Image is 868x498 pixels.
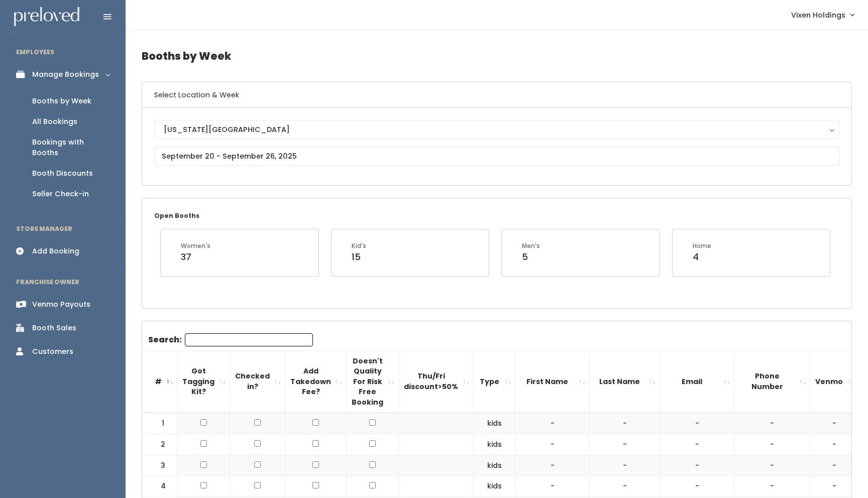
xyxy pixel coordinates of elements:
[660,434,734,455] td: -
[515,413,590,434] td: -
[590,434,660,455] td: -
[693,251,711,264] div: 4
[693,241,711,251] div: Home
[590,350,660,413] th: Last Name: activate to sort column ascending
[181,241,210,251] div: Women's
[32,168,93,179] div: Booth Discounts
[230,350,285,413] th: Checked in?: activate to sort column ascending
[810,350,858,413] th: Venmo: activate to sort column ascending
[142,413,177,434] td: 1
[285,350,347,413] th: Add Takedown Fee?: activate to sort column ascending
[515,350,590,413] th: First Name: activate to sort column ascending
[399,350,474,413] th: Thu/Fri discount&gt;50%: activate to sort column ascending
[142,42,852,70] h4: Booths by Week
[352,241,366,251] div: Kid's
[734,413,810,434] td: -
[154,211,199,220] small: Open Booths
[32,189,89,199] div: Seller Check-in
[515,476,590,497] td: -
[515,455,590,476] td: -
[590,413,660,434] td: -
[32,96,91,106] div: Booths by Week
[734,476,810,497] td: -
[32,346,73,357] div: Customers
[474,413,515,434] td: kids
[347,350,399,413] th: Doesn't Quality For Risk Free Booking : activate to sort column ascending
[810,455,858,476] td: -
[522,241,540,251] div: Men's
[522,251,540,264] div: 5
[474,455,515,476] td: kids
[14,7,79,27] img: preloved logo
[32,246,79,257] div: Add Booking
[734,455,810,476] td: -
[590,476,660,497] td: -
[32,299,90,310] div: Venmo Payouts
[185,333,313,346] input: Search:
[474,434,515,455] td: kids
[32,69,99,80] div: Manage Bookings
[32,116,77,127] div: All Bookings
[164,124,830,135] div: [US_STATE][GEOGRAPHIC_DATA]
[154,120,839,139] button: [US_STATE][GEOGRAPHIC_DATA]
[810,434,858,455] td: -
[515,434,590,455] td: -
[474,350,515,413] th: Type: activate to sort column ascending
[148,333,313,346] label: Search:
[154,147,839,166] input: September 20 - September 26, 2025
[142,350,177,413] th: #: activate to sort column descending
[734,350,810,413] th: Phone Number: activate to sort column ascending
[142,455,177,476] td: 3
[810,476,858,497] td: -
[660,455,734,476] td: -
[352,251,366,264] div: 15
[660,413,734,434] td: -
[781,4,864,26] a: Vixen Holdings
[32,137,110,158] div: Bookings with Booths
[660,476,734,497] td: -
[810,413,858,434] td: -
[177,350,230,413] th: Got Tagging Kit?: activate to sort column ascending
[660,350,734,413] th: Email: activate to sort column ascending
[474,476,515,497] td: kids
[791,10,845,21] span: Vixen Holdings
[142,476,177,497] td: 4
[142,434,177,455] td: 2
[142,82,851,108] h6: Select Location & Week
[734,434,810,455] td: -
[590,455,660,476] td: -
[181,251,210,264] div: 37
[32,323,76,333] div: Booth Sales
